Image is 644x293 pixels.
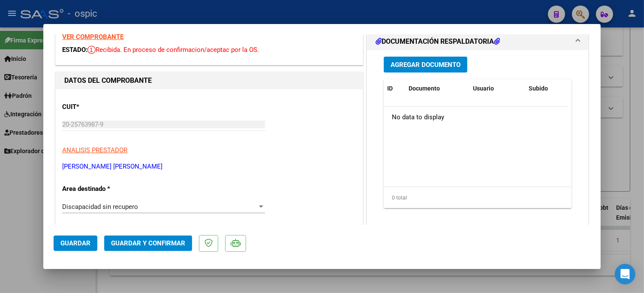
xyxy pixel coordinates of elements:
[62,146,127,154] span: ANALISIS PRESTADOR
[64,76,152,85] strong: DATOS DEL COMPROBANTE
[62,162,356,172] p: [PERSON_NAME] [PERSON_NAME]
[87,46,259,54] span: Recibida. En proceso de confirmacion/aceptac por la OS.
[387,85,393,92] span: ID
[384,187,572,208] div: 0 total
[62,33,123,41] a: VER COMPROBANTE
[62,102,150,112] p: CUIT
[391,61,460,69] span: Agregar Documento
[473,85,494,92] span: Usuario
[384,79,405,98] datatable-header-cell: ID
[376,36,500,47] h1: DOCUMENTACIÓN RESPALDATORIA
[60,239,90,247] span: Guardar
[469,79,525,98] datatable-header-cell: Usuario
[62,184,150,194] p: Area destinado *
[405,79,469,98] datatable-header-cell: Documento
[104,236,192,251] button: Guardar y Confirmar
[111,239,185,247] span: Guardar y Confirmar
[62,203,138,211] span: Discapacidad sin recupero
[384,57,467,72] button: Agregar Documento
[54,236,97,251] button: Guardar
[62,46,87,54] span: ESTADO:
[409,85,440,92] span: Documento
[615,264,635,284] div: Open Intercom Messenger
[367,33,588,50] mat-expansion-panel-header: DOCUMENTACIÓN RESPALDATORIA
[367,50,588,228] div: DOCUMENTACIÓN RESPALDATORIA
[384,107,568,128] div: No data to display
[525,79,568,98] datatable-header-cell: Subido
[529,85,548,92] span: Subido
